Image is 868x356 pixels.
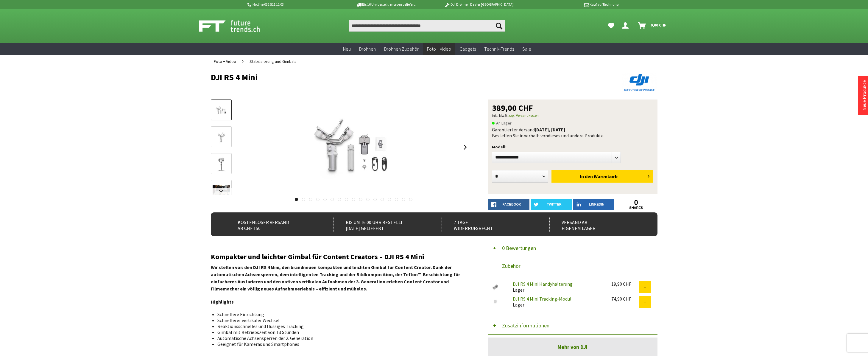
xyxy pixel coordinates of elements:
a: Foto + Video [423,43,455,55]
p: Bis 16 Uhr bestellt, morgen geliefert. [339,1,432,8]
p: Kauf auf Rechnung [526,1,618,8]
a: Neu [339,43,355,55]
a: LinkedIn [573,199,615,210]
a: Sale [518,43,535,55]
a: Drohnen [355,43,380,55]
span: In den [580,173,593,179]
a: 0 [615,199,657,206]
a: Technik-Trends [480,43,518,55]
div: 19,90 CHF [611,281,639,287]
a: DJI RS 4 Mini Tracking-Modul [513,296,571,302]
a: facebook [488,199,530,210]
button: Zusatzinformationen [488,317,657,335]
a: Gadgets [455,43,480,55]
li: Schnellere Einrichtung [217,311,465,317]
div: Lager [508,281,607,293]
a: Foto + Video [211,55,239,68]
p: Hotline 032 511 11 03 [247,1,339,8]
b: [DATE], [DATE] [535,127,565,133]
a: Warenkorb [636,20,669,32]
span: twitter [547,203,562,206]
span: Foto + Video [427,46,451,52]
a: Dein Konto [620,20,633,32]
div: Lager [508,296,607,308]
a: shares [615,206,657,210]
span: 0,00 CHF [651,20,666,30]
span: Geeignet für Kameras und Smartphones [217,341,299,347]
div: Bis um 16:00 Uhr bestellt [DATE] geliefert [334,217,428,232]
img: Shop Futuretrends - zur Startseite wechseln [199,18,273,33]
a: Stabilisierung und Gimbals [247,55,300,68]
strong: Wir stellen vor: den DJI RS 4 Mini, den brandneuen kompakten und leichten Gimbal für Content Crea... [211,264,460,292]
span: Warenkorb [594,173,618,179]
a: Neue Produkte [861,80,867,111]
img: Vorschau: DJI RS 4 Mini [213,104,230,117]
span: Neu [343,46,351,52]
img: DJI RS 4 Mini Tracking-Modul [488,296,503,307]
h2: Kompakter und leichter Gimbal für Content Creators – DJI RS 4 Mini [211,253,470,261]
span: Foto + Video [214,59,236,64]
h1: DJI RS 4 Mini [211,73,568,82]
a: Meine Favoriten [605,20,617,32]
div: Garantierter Versand Bestellen Sie innerhalb von dieses und andere Produkte. [492,127,653,139]
div: 7 Tage Widerrufsrecht [442,217,537,232]
img: DJI RS 4 Mini Handyhalterung [488,281,503,292]
li: Automatische Achsensperren der 2. Generation [217,335,465,341]
input: Produkt, Marke, Kategorie, EAN, Artikelnummer… [349,20,505,32]
li: Reaktionsschnelles und flüssiges Tracking [217,323,465,329]
a: zzgl. Versandkosten [508,113,539,118]
span: Stabilisierung und Gimbals [250,59,297,64]
div: Versand ab eigenem Lager [549,217,644,232]
img: DJI [622,73,657,92]
p: inkl. MwSt. [492,112,653,119]
li: Gimbal mit Betriebszeit von 13 Stunden [217,329,465,335]
img: DJI RS 4 Mini [290,100,417,195]
span: Sale [522,46,531,52]
span: Technik-Trends [484,46,514,52]
div: Kostenloser Versand ab CHF 150 [226,217,321,232]
strong: Highlights [211,299,234,305]
a: twitter [531,199,572,210]
span: facebook [503,203,521,206]
span: 389,00 CHF [492,104,533,112]
button: 0 Bewertungen [488,239,657,257]
p: Modell: [492,143,653,150]
button: Suchen [493,20,505,32]
li: Schnellerer vertikaler Wechsel [217,317,465,323]
button: In den Warenkorb [551,170,653,183]
span: Drohnen Zubehör [384,46,419,52]
span: An Lager [492,119,512,127]
span: Drohnen [359,46,376,52]
span: Gadgets [459,46,476,52]
span: LinkedIn [589,203,604,206]
a: DJI RS 4 Mini Handyhalterung [513,281,573,287]
div: 74,90 CHF [611,296,639,302]
button: Zubehör [488,257,657,275]
a: Drohnen Zubehör [380,43,423,55]
p: DJI Drohnen Dealer [GEOGRAPHIC_DATA] [432,1,525,8]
